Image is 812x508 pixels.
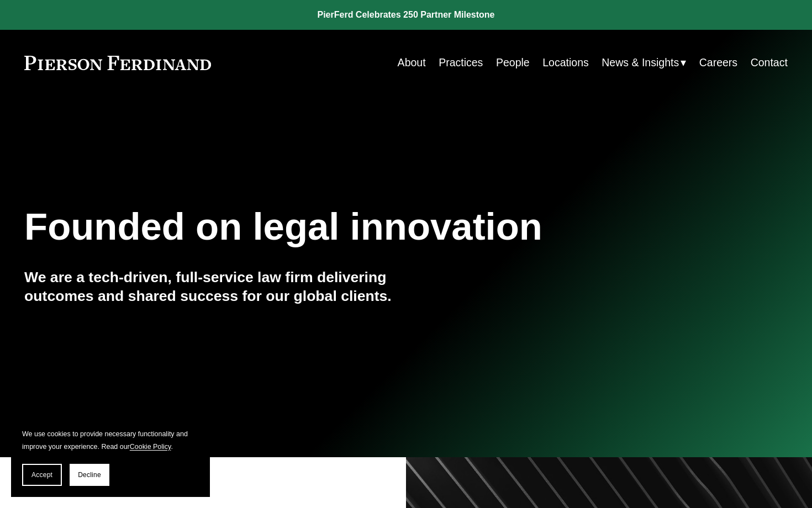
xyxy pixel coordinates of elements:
span: Decline [78,471,101,479]
a: Careers [699,52,737,73]
button: Decline [70,464,109,486]
section: Cookie banner [11,417,210,497]
a: About [398,52,426,73]
a: folder dropdown [602,52,686,73]
span: Accept [31,471,52,479]
button: Accept [22,464,62,486]
h1: Founded on legal innovation [24,205,661,249]
a: Practices [439,52,483,73]
a: Cookie Policy [130,443,171,451]
a: Contact [751,52,788,73]
a: Locations [542,52,589,73]
h4: We are a tech-driven, full-service law firm delivering outcomes and shared success for our global... [24,268,406,305]
span: News & Insights [602,53,679,72]
a: People [496,52,530,73]
p: We use cookies to provide necessary functionality and improve your experience. Read our . [22,428,199,453]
